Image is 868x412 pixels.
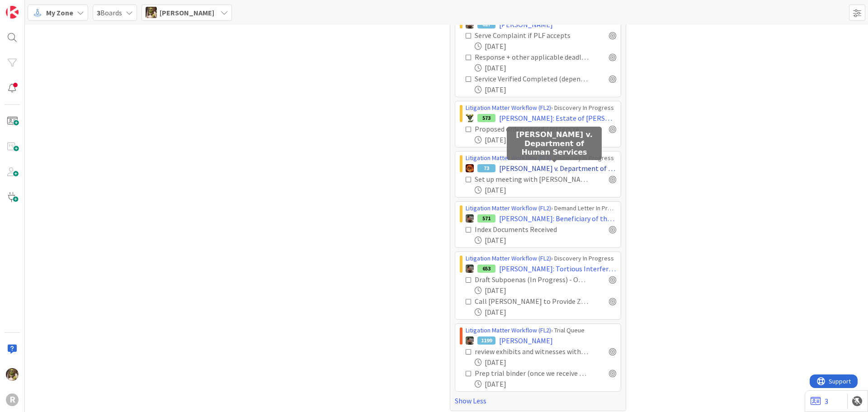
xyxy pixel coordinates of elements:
div: Service Verified Completed (depends on service method) [475,73,589,84]
div: › Demand Letter In Progress [466,204,616,213]
span: [PERSON_NAME]: Beneficiary of the [PERSON_NAME] Trust [499,213,616,224]
img: Visit kanbanzone.com [6,6,19,19]
img: MW [466,214,474,223]
div: [DATE] [475,41,616,52]
div: Draft Subpoenas (In Progress) - ON HOLD [475,274,589,285]
a: Litigation Matter Workflow (FL2) [466,254,551,262]
div: 573 [477,114,495,122]
img: NC [466,114,474,122]
a: Litigation Matter Workflow (FL2) [466,326,551,334]
a: Show Less [455,395,621,406]
span: [PERSON_NAME] [499,335,553,346]
div: Call [PERSON_NAME] to Provide Zoom Link (Mediation) [475,296,589,307]
div: [DATE] [475,62,616,73]
span: Boards [97,7,122,18]
a: Litigation Matter Workflow (FL2) [466,204,551,212]
div: Prep trial binder (once we receive new date) [475,368,589,379]
div: › Discovery In Progress [466,153,616,163]
div: Proposed order signed / letters received? (new hearing date conversation in process) [475,123,589,134]
a: 3 [811,396,828,407]
div: Index Documents Received [475,224,579,235]
div: [DATE] [475,307,616,317]
a: Litigation Matter Workflow (FL2) [466,104,551,112]
div: [DATE] [475,357,616,368]
img: TR [466,164,474,172]
img: DG [6,368,19,381]
span: [PERSON_NAME] v. Department of Human Services [499,163,616,174]
h5: [PERSON_NAME] v. Department of Human Services [510,130,598,156]
span: [PERSON_NAME] [160,7,214,18]
div: › Discovery In Progress [466,103,616,113]
div: Response + other applicable deadlines calendared [475,52,589,62]
div: [DATE] [475,134,616,145]
span: Support [19,1,41,12]
div: › Discovery In Progress [466,254,616,263]
div: Set up meeting with [PERSON_NAME] to discuss trial prep. [475,174,589,185]
b: 3 [97,8,100,17]
span: [PERSON_NAME]: Estate of [PERSON_NAME] [499,113,616,123]
div: [DATE] [475,379,616,389]
div: [DATE] [475,84,616,95]
div: [DATE] [475,185,616,195]
a: Litigation Matter Workflow (FL2) [466,154,551,162]
div: Serve Complaint if PLF accepts [475,30,586,41]
img: DG [146,7,157,18]
div: 1199 [477,336,495,345]
div: R [6,393,19,406]
img: MW [466,265,474,273]
span: My Zone [46,7,73,18]
span: [PERSON_NAME]: Tortious Interference with Economic Relations [499,263,616,274]
div: [DATE] [475,285,616,296]
img: MW [466,336,474,345]
div: 653 [477,265,495,273]
div: 73 [477,164,495,172]
div: review exhibits and witnesses with [PERSON_NAME] (once we receive new date) [475,346,589,357]
div: 571 [477,214,495,223]
div: › Trial Queue [466,326,616,335]
div: [DATE] [475,235,616,246]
